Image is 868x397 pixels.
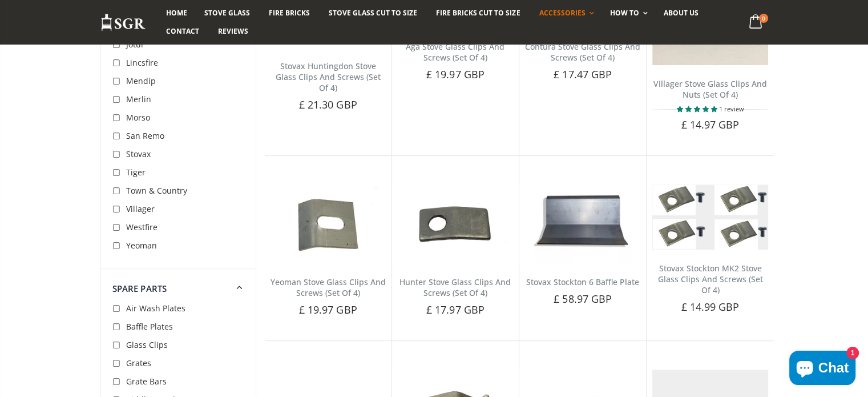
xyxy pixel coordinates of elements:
span: £ 14.97 GBP [681,118,739,131]
span: Spare Parts [112,283,167,294]
a: 0 [744,11,768,34]
span: £ 19.97 GBP [299,303,357,316]
span: Town & Country [126,185,187,196]
span: About us [664,8,699,18]
span: Merlin [126,94,151,105]
a: Stovax Huntingdon Stove Glass Clips And Screws (Set Of 4) [276,61,381,93]
span: Fire Bricks [269,8,310,18]
span: Stove Glass [204,8,250,18]
span: Grate Bars [126,376,167,387]
span: Westfire [126,222,158,232]
span: 0 [759,14,768,23]
span: Tiger [126,167,146,178]
a: Reviews [209,22,257,41]
inbox-online-store-chat: Shopify online store chat [786,351,859,388]
a: Hunter Stove Glass Clips And Screws (Set Of 4) [399,276,511,298]
span: Reviews [218,26,248,36]
a: Fire Bricks Cut To Size [427,4,528,22]
a: Aga Stove Glass Clips And Screws (Set Of 4) [406,41,504,63]
a: Fire Bricks [260,4,318,22]
a: Stove Glass [196,4,259,22]
span: Fire Bricks Cut To Size [436,8,520,18]
span: Stove Glass Cut To Size [329,8,417,18]
span: Grates [126,358,151,368]
a: Stove Glass Cut To Size [320,4,426,22]
span: £ 17.47 GBP [554,67,612,81]
a: Villager Stove Glass Clips And Nuts (Set Of 4) [653,78,767,100]
span: Villager [126,203,155,214]
a: How To [601,4,653,22]
a: Yeoman Stove Glass Clips And Screws (Set Of 4) [271,276,386,298]
a: Contact [158,22,208,41]
img: Set of 4 Hunter glass clips with screws [398,185,513,263]
span: 5.00 stars [676,105,718,113]
span: Air Wash Plates [126,303,185,314]
a: About us [655,4,707,22]
img: Stove Glass Replacement [100,13,146,32]
span: Yeoman [126,240,157,251]
span: Baffle Plates [126,321,173,332]
img: Set of 4 Yeoman glass clips with screws [271,185,386,263]
span: £ 58.97 GBP [554,292,612,306]
span: Home [166,8,187,18]
span: £ 21.30 GBP [299,98,357,111]
span: £ 14.99 GBP [681,300,739,314]
span: Lincsfire [126,57,158,68]
span: Glass Clips [126,339,168,350]
span: Accessories [539,8,585,18]
a: Home [158,4,196,22]
span: Morso [126,112,150,123]
span: 1 review [718,105,744,113]
img: Set of 4 Stovax Stockton MK2 glass clips with screws [652,185,768,250]
a: Contura Stove Glass Clips And Screws (Set Of 4) [525,41,640,63]
span: How To [610,8,639,18]
img: Stovax Stockton 6 Baffle Plate [525,185,640,262]
span: £ 19.97 GBP [426,67,485,81]
a: Stovax Stockton 6 Baffle Plate [526,276,639,287]
span: Stovax [126,149,151,159]
a: Stovax Stockton MK2 Stove Glass Clips And Screws (Set Of 4) [657,263,762,295]
a: Accessories [530,4,599,22]
span: Mendip [126,75,156,86]
span: Contact [166,26,199,36]
span: £ 17.97 GBP [426,303,485,316]
span: San Remo [126,130,164,141]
